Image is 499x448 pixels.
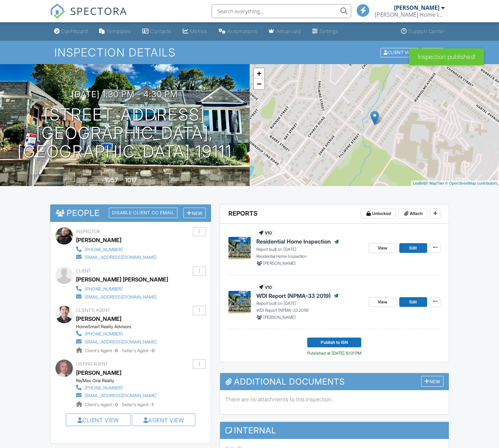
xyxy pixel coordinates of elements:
[76,338,157,345] a: [EMAIL_ADDRESS][DOMAIN_NAME]
[70,3,127,18] span: SPECTORA
[50,204,211,222] h3: People
[76,368,121,378] a: [PERSON_NAME]
[76,274,168,285] div: [PERSON_NAME] [PERSON_NAME]
[85,286,123,292] div: [PHONE_NUMBER]
[85,393,157,399] div: [EMAIL_ADDRESS][DOMAIN_NAME]
[76,314,121,324] a: [PERSON_NAME]
[143,417,184,424] a: Agent View
[76,330,157,337] a: [PHONE_NUMBER]
[411,180,499,186] div: |
[85,331,123,337] div: [PHONE_NUMBER]
[85,385,123,391] div: [PHONE_NUMBER]
[421,376,444,387] div: New
[76,308,110,313] span: Client's Agent
[394,4,439,11] div: [PERSON_NAME]
[76,361,108,366] span: Listing Agent
[96,178,104,183] span: Built
[380,48,419,57] div: Client View
[76,384,157,391] a: [PHONE_NUMBER]
[76,245,157,253] a: [PHONE_NUMBER]
[76,293,162,300] a: [EMAIL_ADDRESS][DOMAIN_NAME]
[413,181,424,185] a: Leaflet
[216,25,260,38] a: Automations (Basic)
[61,28,88,34] div: Dashboard
[76,235,121,245] div: [PERSON_NAME]
[122,348,154,353] span: Seller's Agent -
[76,253,157,261] a: [EMAIL_ADDRESS][DOMAIN_NAME]
[445,181,497,185] a: © OpenStreetMap contributors
[51,25,91,38] a: Dashboard
[425,181,444,185] a: © MapTiler
[190,28,207,34] div: Metrics
[76,285,162,292] a: [PHONE_NUMBER]
[85,348,119,353] span: Client's Agent -
[76,229,100,234] span: Inspector
[76,268,91,273] span: Client
[115,348,118,353] strong: 6
[180,25,210,38] a: Metrics
[85,294,157,300] div: [EMAIL_ADDRESS][DOMAIN_NAME]
[319,28,339,34] div: Settings
[105,176,118,184] div: 1957
[76,378,162,384] div: Re/Max One Realty
[227,28,257,34] div: Automations
[409,48,484,65] div: Inspection published!
[85,247,123,253] div: [PHONE_NUMBER]
[254,79,264,89] a: Zoom out
[408,28,445,34] div: Support Center
[152,402,153,407] strong: 1
[220,373,449,390] h3: Additional Documents
[50,3,65,19] img: The Best Home Inspection Software - Spectora
[77,417,119,424] a: Client View
[375,11,445,18] div: Musselman Home Inspection
[54,46,445,59] h1: Inspection Details
[106,28,131,34] div: Templates
[150,28,172,34] div: Contacts
[125,176,137,184] div: 1017
[76,324,162,330] div: HomeSmart Realty Advisors
[139,25,174,38] a: Contacts
[122,402,153,407] span: Seller's Agent -
[398,25,448,38] a: Support Center
[85,402,119,407] span: Client's Agent -
[109,208,177,218] div: Disable Client CC Email
[85,339,157,345] div: [EMAIL_ADDRESS][DOMAIN_NAME]
[115,402,118,407] strong: 0
[309,25,341,38] a: Settings
[76,391,157,399] a: [EMAIL_ADDRESS][DOMAIN_NAME]
[11,106,239,161] h1: [STREET_ADDRESS] [GEOGRAPHIC_DATA], [GEOGRAPHIC_DATA] 19111
[212,4,351,18] input: Search everything...
[96,25,134,38] a: Templates
[277,28,301,34] div: Advanced
[266,25,304,38] a: Advanced
[220,422,449,439] h3: Internal
[183,208,206,218] div: New
[254,68,264,79] a: Zoom in
[50,9,127,24] a: SPECTORA
[85,255,157,260] div: [EMAIL_ADDRESS][DOMAIN_NAME]
[380,49,421,55] a: Client View
[138,178,148,183] span: sq. ft.
[225,395,444,403] p: There are no attachments to this inspection.
[71,90,178,99] h3: [DATE] 1:30 pm - 4:30 pm
[152,348,154,353] strong: 0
